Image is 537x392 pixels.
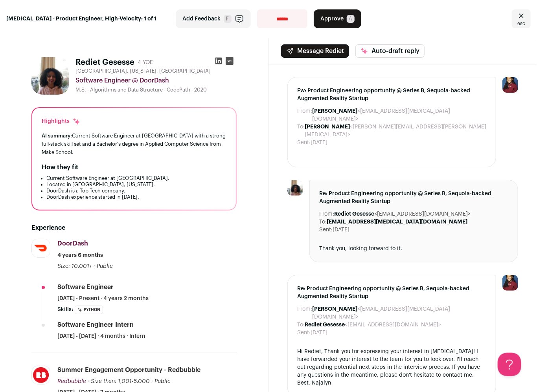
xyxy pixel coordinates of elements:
[334,210,471,218] dd: <[EMAIL_ADDRESS][DOMAIN_NAME]>
[297,321,305,329] dt: To:
[314,9,361,28] button: Approve A
[42,132,226,156] div: Current Software Engineer at [GEOGRAPHIC_DATA] with a strong full-stack skill set and a Bachelor'...
[75,57,134,68] h1: Rediet Gesesse
[319,218,327,226] dt: To:
[176,9,251,28] button: Add Feedback F
[57,283,114,291] div: Software Engineer
[32,366,50,384] img: 6afe55840b782e53e222b0615f215e2a18e34cf2260207b6eda3c4b5d51f737c.png
[224,15,232,23] span: F
[57,264,92,269] span: Size: 10,001+
[312,107,486,123] dd: <[EMAIL_ADDRESS][MEDICAL_DATA][DOMAIN_NAME]>
[297,107,312,123] dt: From:
[502,275,518,291] img: 10010497-medium_jpg
[57,251,103,259] span: 4 years 6 months
[154,379,171,384] span: Public
[319,245,508,253] div: Thank you, looking forward to it.
[334,211,374,217] b: Rediet Gesesse
[305,124,350,130] b: [PERSON_NAME]
[327,219,467,225] b: [EMAIL_ADDRESS][MEDICAL_DATA][DOMAIN_NAME]
[281,44,349,58] button: Message Rediet
[512,9,531,28] a: Close
[305,322,345,328] b: Rediet Gesesse
[311,139,327,147] dd: [DATE]
[57,366,200,374] div: Summer Engagement Opportunity - Redbubble
[57,332,145,340] span: [DATE] - [DATE] · 4 months · Intern
[311,329,327,337] dd: [DATE]
[31,57,69,95] img: 6061fa04603b3ff7316ee0b11ca9fa51de2ccf3ac19b074c290cbd92d90707b9
[312,108,357,114] b: [PERSON_NAME]
[319,226,333,234] dt: Sent:
[319,190,508,205] span: Re: Product Engineering opportunity @ Series B, Sequoia-backed Augmented Reality Startup
[502,77,518,93] img: 10010497-medium_jpg
[297,123,305,139] dt: To:
[319,210,334,218] dt: From:
[6,15,156,23] strong: [MEDICAL_DATA] - Product Engineer, High-Velocity: 1 of 1
[31,223,237,233] h2: Experience
[88,379,150,384] span: · Size then: 1,001-5,000
[355,44,425,58] button: Auto-draft reply
[498,353,521,376] iframe: Help Scout Beacon - Open
[32,239,50,257] img: fc24801c44fb5e30c1cefb02b2de4e005abff2e91624e73b9db046a12221a0e4.jpg
[57,240,88,247] span: DoorDash
[297,139,311,147] dt: Sent:
[57,379,86,384] span: Redbubble
[57,295,149,302] span: [DATE] - Present · 4 years 2 months
[287,180,303,196] img: 6061fa04603b3ff7316ee0b11ca9fa51de2ccf3ac19b074c290cbd92d90707b9
[347,15,355,23] span: A
[75,68,211,74] span: [GEOGRAPHIC_DATA], [US_STATE], [GEOGRAPHIC_DATA]
[305,321,441,329] dd: <[EMAIL_ADDRESS][DOMAIN_NAME]>
[297,329,311,337] dt: Sent:
[75,306,103,314] li: Python
[297,87,486,103] span: Fw: Product Engineering opportunity @ Series B, Sequoia-backed Augmented Reality Startup
[151,377,153,385] span: ·
[42,163,78,172] h2: How they fit
[517,20,525,27] span: esc
[46,181,226,188] li: Located in [GEOGRAPHIC_DATA], [US_STATE].
[75,76,237,85] div: Software Engineer @ DoorDash
[312,306,357,312] b: [PERSON_NAME]
[333,226,349,234] dd: [DATE]
[320,15,344,23] span: Approve
[42,117,81,125] div: Highlights
[46,194,226,200] li: DoorDash experience started in [DATE].
[57,306,73,313] span: Skills:
[42,133,72,138] span: AI summary:
[182,15,221,23] span: Add Feedback
[138,59,153,66] div: 4 YOE
[94,262,95,270] span: ·
[297,348,486,387] div: Hi Rediet, Thank you for expressing your interest in [MEDICAL_DATA]! I have forwarded your intere...
[97,264,113,269] span: Public
[305,123,486,139] dd: <[PERSON_NAME][EMAIL_ADDRESS][PERSON_NAME][MEDICAL_DATA]>
[75,87,237,93] div: M.S. - Algorithms and Data Structure - CodePath - 2020
[312,305,486,321] dd: <[EMAIL_ADDRESS][MEDICAL_DATA][DOMAIN_NAME]>
[46,175,226,181] li: Current Software Engineer at [GEOGRAPHIC_DATA].
[297,305,312,321] dt: From:
[46,188,226,194] li: DoorDash is a Top Tech company.
[297,285,486,300] span: Re: Product Engineering opportunity @ Series B, Sequoia-backed Augmented Reality Startup
[57,321,134,329] div: Software Engineer Intern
